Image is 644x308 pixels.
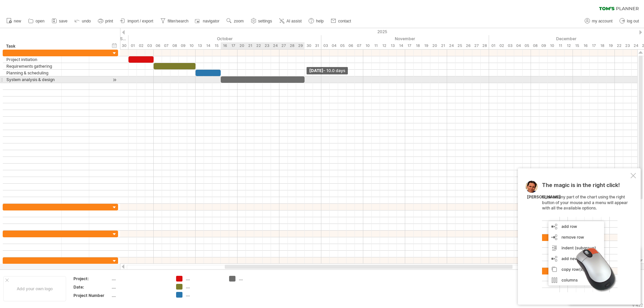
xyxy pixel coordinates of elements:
div: Wednesday, 24 December 2025 [632,42,640,49]
a: AI assist [277,17,304,25]
div: October 2025 [128,35,321,42]
div: Thursday, 6 November 2025 [346,42,355,49]
span: open [36,19,45,23]
div: scroll to activity [111,76,118,83]
span: AI assist [286,19,302,23]
a: my account [583,17,614,25]
div: .... [112,276,168,282]
span: log out [627,19,639,23]
div: Wednesday, 15 October 2025 [212,42,221,49]
div: Monday, 24 November 2025 [447,42,455,49]
span: my account [592,19,612,23]
div: Friday, 28 November 2025 [481,42,489,49]
a: help [307,17,326,25]
div: Tuesday, 7 October 2025 [162,42,170,49]
div: Thursday, 9 October 2025 [179,42,187,49]
div: November 2025 [321,35,489,42]
span: - 10.0 days [323,68,345,73]
div: Wednesday, 22 October 2025 [254,42,263,49]
a: undo [73,17,93,25]
span: save [59,19,67,23]
div: Thursday, 13 November 2025 [388,42,397,49]
a: navigator [194,17,221,25]
a: contact [329,17,353,25]
div: Wednesday, 17 December 2025 [590,42,598,49]
span: help [316,19,324,23]
div: Wednesday, 1 October 2025 [128,42,137,49]
a: log out [618,17,641,25]
div: Thursday, 23 October 2025 [263,42,271,49]
div: Friday, 3 October 2025 [145,42,154,49]
div: Wednesday, 8 October 2025 [170,42,179,49]
span: settings [258,19,272,23]
div: Project: [73,276,110,282]
a: filter/search [159,17,191,25]
div: Planning & scheduling [6,70,58,76]
div: Click on any part of the chart using the right button of your mouse and a menu will appear with a... [542,182,629,292]
div: Monday, 15 December 2025 [573,42,581,49]
div: [PERSON_NAME] [527,194,561,200]
div: Monday, 3 November 2025 [321,42,330,49]
div: Tuesday, 23 December 2025 [623,42,632,49]
div: Monday, 6 October 2025 [154,42,162,49]
div: Friday, 31 October 2025 [313,42,321,49]
div: .... [186,284,222,290]
div: Wednesday, 29 October 2025 [296,42,305,49]
div: Wednesday, 12 November 2025 [380,42,388,49]
div: v 422 [632,303,643,308]
div: Thursday, 30 October 2025 [305,42,313,49]
div: Tuesday, 9 December 2025 [539,42,548,49]
div: Wednesday, 10 December 2025 [548,42,556,49]
div: .... [186,276,222,282]
div: Thursday, 11 December 2025 [556,42,565,49]
div: Friday, 10 October 2025 [187,42,196,49]
div: Monday, 10 November 2025 [363,42,372,49]
a: open [26,17,47,25]
div: Thursday, 20 November 2025 [430,42,439,49]
span: navigator [203,19,219,23]
div: Monday, 1 December 2025 [489,42,497,49]
div: Wednesday, 5 November 2025 [338,42,346,49]
div: Monday, 22 December 2025 [615,42,623,49]
a: print [96,17,115,25]
div: Tuesday, 28 October 2025 [288,42,296,49]
div: Thursday, 16 October 2025 [221,42,229,49]
div: Monday, 27 October 2025 [279,42,288,49]
div: Friday, 14 November 2025 [397,42,405,49]
div: Tuesday, 18 November 2025 [414,42,422,49]
div: Friday, 7 November 2025 [355,42,363,49]
div: Thursday, 2 October 2025 [137,42,145,49]
div: Monday, 20 October 2025 [237,42,246,49]
div: .... [112,293,168,298]
div: Wednesday, 26 November 2025 [464,42,472,49]
div: Tuesday, 14 October 2025 [204,42,212,49]
div: Thursday, 4 December 2025 [514,42,523,49]
span: print [105,19,113,23]
div: Project initiation [6,56,58,63]
div: Add your own logo [3,276,66,301]
div: .... [112,284,168,290]
div: Tuesday, 11 November 2025 [372,42,380,49]
a: save [50,17,69,25]
div: Tuesday, 4 November 2025 [330,42,338,49]
div: Monday, 8 December 2025 [531,42,539,49]
div: Wednesday, 19 November 2025 [422,42,430,49]
a: settings [249,17,274,25]
span: new [14,19,21,23]
div: Task [6,43,58,50]
div: Monday, 13 October 2025 [196,42,204,49]
span: contact [338,19,351,23]
div: .... [186,292,222,298]
div: Tuesday, 25 November 2025 [455,42,464,49]
div: Tuesday, 30 September 2025 [120,42,128,49]
div: Wednesday, 3 December 2025 [506,42,514,49]
div: .... [239,276,275,282]
div: Friday, 24 October 2025 [271,42,279,49]
div: Tuesday, 2 December 2025 [497,42,506,49]
div: [DATE] [307,67,348,74]
div: Friday, 21 November 2025 [439,42,447,49]
div: Date: [73,284,110,290]
div: Tuesday, 21 October 2025 [246,42,254,49]
span: zoom [234,19,244,23]
div: System analysis & design [6,76,58,83]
